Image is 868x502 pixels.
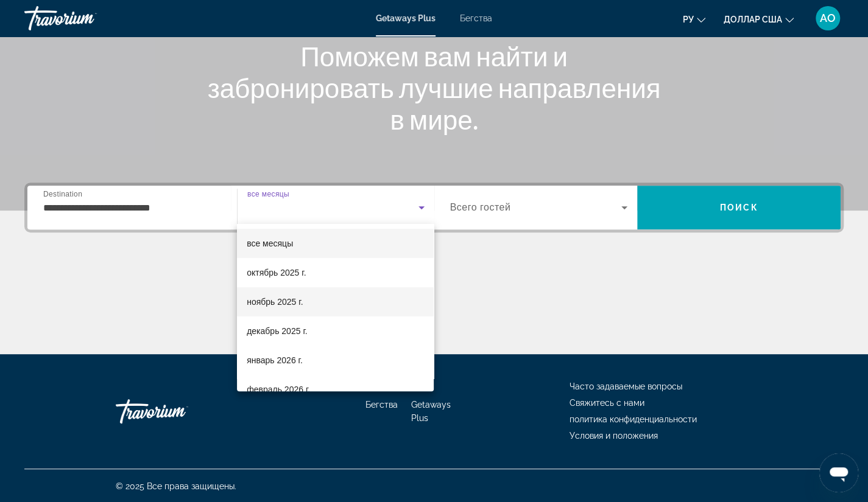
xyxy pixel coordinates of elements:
font: октябрь 2025 г. [247,268,306,277]
font: ноябрь 2025 г. [247,297,303,307]
font: все месяцы [247,239,293,248]
font: декабрь 2025 г. [247,326,307,336]
font: январь 2026 г. [247,355,303,365]
font: февраль 2026 г. [247,385,310,394]
iframe: Кнопка запуска окна обмена сообщениями [819,453,858,492]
